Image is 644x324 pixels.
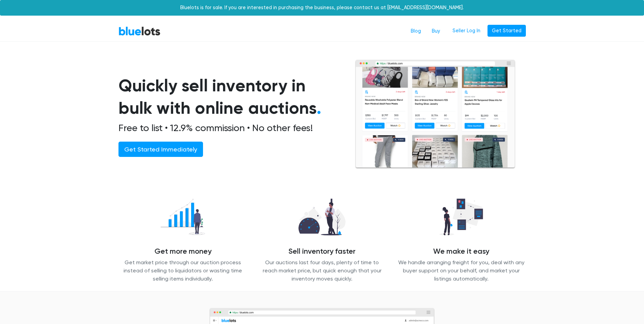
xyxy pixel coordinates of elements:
[118,74,338,120] h1: Quickly sell inventory in bulk with online auctions
[355,59,516,169] img: browserlots-effe8949e13f0ae0d7b59c7c387d2f9fb811154c3999f57e71a08a1b8b46c466.png
[118,142,203,157] a: Get Started Immediately
[293,195,351,239] img: sell_faster-bd2504629311caa3513348c509a54ef7601065d855a39eafb26c6393f8aa8a46.png
[405,25,426,38] a: Blog
[397,258,526,283] p: We handle arranging freight for you, deal with any buyer support on your behalf, and market your ...
[448,25,485,37] a: Seller Log In
[434,195,488,239] img: we_manage-77d26b14627abc54d025a00e9d5ddefd645ea4957b3cc0d2b85b0966dac19dae.png
[317,98,321,118] span: .
[118,122,338,134] h2: Free to list • 12.9% commission • No other fees!
[258,258,387,283] p: Our auctions last four days, plenty of time to reach market price, but quick enough that your inv...
[487,25,526,37] a: Get Started
[155,195,210,239] img: recover_more-49f15717009a7689fa30a53869d6e2571c06f7df1acb54a68b0676dd95821868.png
[397,247,526,256] h4: We make it easy
[426,25,445,38] a: Buy
[118,247,247,256] h4: Get more money
[118,258,247,283] p: Get market price through our auction process instead of selling to liquidators or wasting time se...
[118,26,161,36] a: BlueLots
[258,247,387,256] h4: Sell inventory faster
